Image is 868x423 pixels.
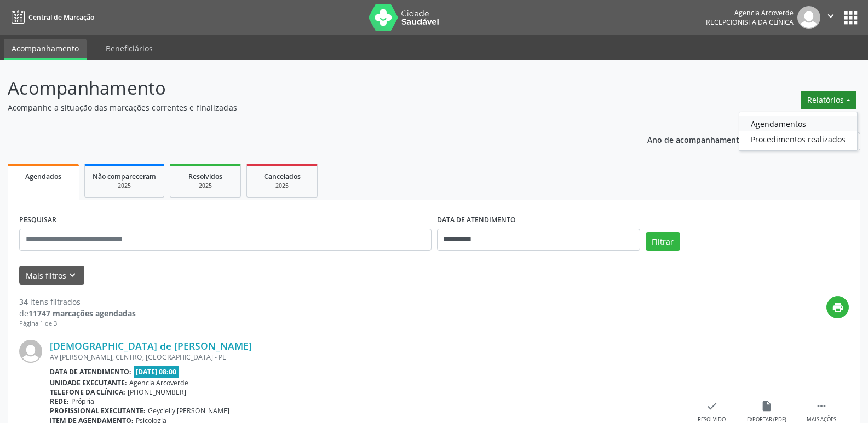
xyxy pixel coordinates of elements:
b: Rede: [50,397,69,406]
b: Data de atendimento: [50,367,131,376]
span: Não compareceram [93,172,156,181]
a: Acompanhamento [4,39,87,60]
div: Página 1 de 3 [19,319,136,328]
b: Profissional executante: [50,406,146,415]
span: Própria [71,397,94,406]
i: print [832,302,844,314]
a: Central de Marcação [8,8,94,26]
div: 2025 [93,182,156,190]
ul: Relatórios [739,112,858,151]
i:  [815,400,827,412]
p: Acompanhe a situação das marcações correntes e finalizadas [8,102,605,113]
span: Recepcionista da clínica [706,18,794,27]
a: Beneficiários [98,39,160,58]
button: Filtrar [646,232,680,251]
i:  [825,10,837,22]
button:  [820,6,841,29]
img: img [19,340,42,363]
i: check [706,400,718,412]
label: DATA DE ATENDIMENTO [437,212,516,229]
div: 2025 [178,182,233,190]
button: print [826,296,849,318]
span: Central de Marcação [28,13,94,22]
span: Resolvidos [188,172,222,181]
a: Agendamentos [739,116,857,131]
span: Agencia Arcoverde [129,378,188,387]
strong: 11747 marcações agendadas [28,308,136,318]
span: [DATE] 08:00 [134,366,180,378]
p: Ano de acompanhamento [647,132,744,146]
i: keyboard_arrow_down [66,269,78,281]
a: Procedimentos realizados [739,131,857,147]
span: Agendados [25,172,61,181]
b: Unidade executante: [50,378,127,387]
div: de [19,308,136,319]
button: Relatórios [801,91,856,109]
i: insert_drive_file [761,400,773,412]
button: Mais filtroskeyboard_arrow_down [19,266,84,285]
div: AV [PERSON_NAME], CENTRO, [GEOGRAPHIC_DATA] - PE [50,352,685,362]
div: 34 itens filtrados [19,296,136,308]
span: [PHONE_NUMBER] [128,387,186,397]
div: Agencia Arcoverde [706,8,794,18]
p: Acompanhamento [8,74,605,102]
button: apps [841,8,860,27]
img: img [797,6,820,29]
a: [DEMOGRAPHIC_DATA] de [PERSON_NAME] [50,340,252,352]
span: Cancelados [264,172,301,181]
div: 2025 [255,182,309,190]
b: Telefone da clínica: [50,387,125,397]
span: Geycielly [PERSON_NAME] [148,406,229,415]
label: PESQUISAR [19,212,56,229]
